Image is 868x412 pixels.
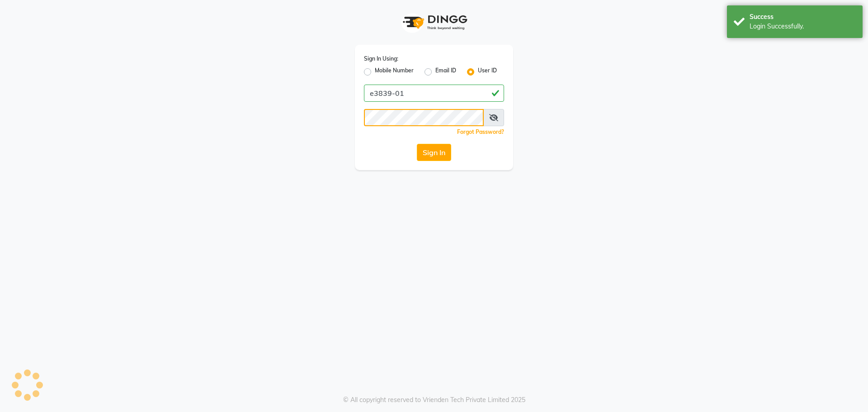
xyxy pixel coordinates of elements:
img: logo1.svg [398,9,470,36]
label: Email ID [435,66,456,77]
div: Success [750,12,856,22]
div: Login Successfully. [750,22,856,31]
a: Forgot Password? [457,128,504,135]
button: Sign In [417,144,451,161]
label: Sign In Using: [364,55,398,63]
label: Mobile Number [375,66,414,77]
input: Username [364,85,504,102]
label: User ID [478,66,497,77]
input: Username [364,109,484,126]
